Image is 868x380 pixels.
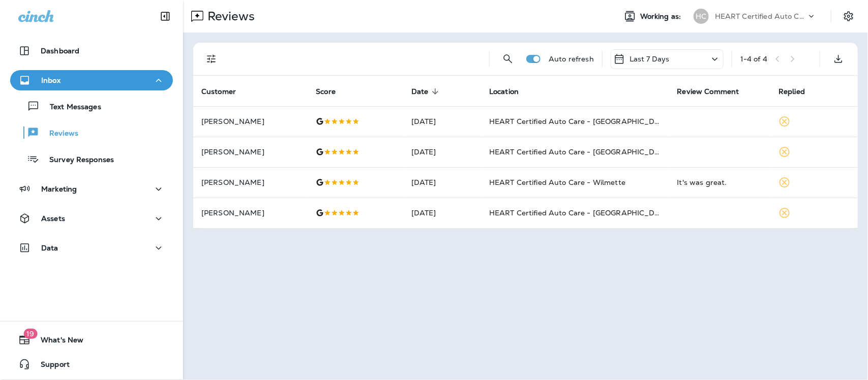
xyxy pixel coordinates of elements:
td: [DATE] [403,106,481,137]
button: Inbox [10,70,173,90]
p: Reviews [203,9,255,24]
span: Date [411,87,429,96]
p: Inbox [41,76,61,84]
span: What's New [31,336,83,348]
button: Data [10,238,173,258]
span: Score [316,87,336,96]
p: Auto refresh [549,55,594,63]
button: Assets [10,208,173,229]
button: Marketing [10,179,173,199]
p: Survey Responses [39,155,114,165]
span: Location [489,87,532,96]
button: Filters [201,49,222,69]
p: Assets [41,214,65,223]
button: Dashboard [10,41,173,61]
span: HEART Certified Auto Care - [GEOGRAPHIC_DATA] [489,147,672,156]
p: HEART Certified Auto Care [715,12,806,20]
span: HEART Certified Auto Care - [GEOGRAPHIC_DATA] [489,117,672,126]
span: HEART Certified Auto Care - [GEOGRAPHIC_DATA] [489,208,672,217]
button: Settings [840,7,858,25]
span: Replied [779,87,818,96]
span: Customer [201,87,236,96]
span: Review Comment [677,87,753,96]
button: Export as CSV [828,49,849,69]
span: 19 [23,329,37,339]
p: Marketing [41,185,77,193]
span: Score [316,87,349,96]
span: Date [411,87,442,96]
td: [DATE] [403,167,481,198]
div: HC [694,9,709,24]
button: Survey Responses [10,148,173,170]
button: Reviews [10,122,173,143]
button: Collapse Sidebar [151,6,179,26]
button: 19What's New [10,330,173,350]
div: It's was great. [677,177,763,187]
p: [PERSON_NAME] [201,117,300,125]
p: [PERSON_NAME] [201,178,300,186]
td: [DATE] [403,137,481,167]
span: Replied [779,87,805,96]
button: Search Reviews [498,49,518,69]
p: Dashboard [41,47,79,55]
td: [DATE] [403,198,481,228]
p: Reviews [39,129,78,139]
p: Last 7 Days [630,55,670,63]
span: Working as: [640,12,683,21]
span: HEART Certified Auto Care - Wilmette [489,178,625,187]
span: Support [31,360,70,372]
span: Customer [201,87,249,96]
span: Review Comment [677,87,739,96]
p: [PERSON_NAME] [201,148,300,156]
button: Text Messages [10,96,173,117]
p: Data [41,244,58,252]
div: 1 - 4 of 4 [740,55,767,63]
button: Support [10,354,173,374]
span: Location [489,87,519,96]
p: [PERSON_NAME] [201,209,300,217]
p: Text Messages [40,103,101,112]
